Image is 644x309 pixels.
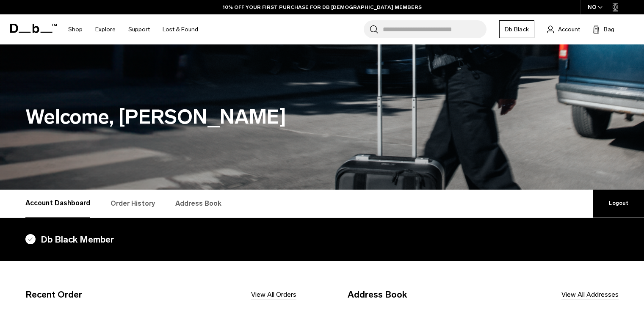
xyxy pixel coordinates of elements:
a: Shop [68,14,83,44]
a: Lost & Found [163,14,198,44]
a: Support [128,14,150,44]
nav: Main Navigation [62,14,205,44]
a: Logout [593,190,644,218]
a: Account [547,24,580,34]
a: View All Addresses [561,290,619,300]
a: Address Book [175,190,221,218]
button: Bag [593,24,614,34]
span: Bag [604,25,614,34]
h4: Address Book [348,288,407,301]
a: 10% OFF YOUR FIRST PURCHASE FOR DB [DEMOGRAPHIC_DATA] MEMBERS [223,3,422,11]
h4: Recent Order [25,288,82,301]
a: Order History [111,190,155,218]
a: Explore [95,14,116,44]
h4: Db Black Member [25,233,619,246]
a: Db Black [499,20,534,38]
h1: Welcome, [PERSON_NAME] [25,102,619,132]
a: View All Orders [251,290,296,300]
a: Account Dashboard [25,190,90,218]
span: Account [558,25,580,34]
